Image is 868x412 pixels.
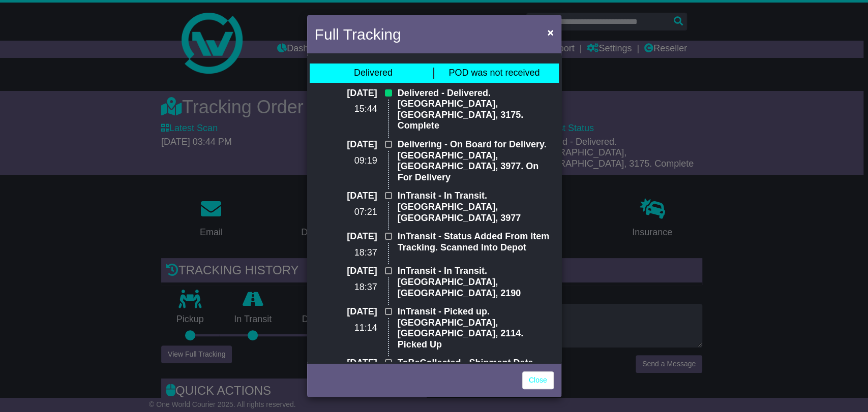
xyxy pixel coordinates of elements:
[522,371,554,389] a: Close
[315,266,377,277] p: [DATE]
[398,358,554,401] p: ToBeCollected - Shipment Data Received. [GEOGRAPHIC_DATA], [GEOGRAPHIC_DATA], 2114. Booked
[315,155,377,167] p: 09:19
[547,26,553,38] span: ×
[398,306,554,350] p: InTransit - Picked up. [GEOGRAPHIC_DATA], [GEOGRAPHIC_DATA], 2114. Picked Up
[448,68,540,78] span: POD was not received
[398,231,554,253] p: InTransit - Status Added From Item Tracking. Scanned Into Depot
[315,88,377,99] p: [DATE]
[315,282,377,293] p: 18:37
[398,266,554,299] p: InTransit - In Transit. [GEOGRAPHIC_DATA], [GEOGRAPHIC_DATA], 2190
[542,22,558,43] button: Close
[398,139,554,183] p: Delivering - On Board for Delivery. [GEOGRAPHIC_DATA], [GEOGRAPHIC_DATA], 3977. On For Delivery
[398,191,554,224] p: InTransit - In Transit. [GEOGRAPHIC_DATA], [GEOGRAPHIC_DATA], 3977
[315,306,377,318] p: [DATE]
[354,68,393,79] div: Delivered
[315,191,377,202] p: [DATE]
[315,207,377,218] p: 07:21
[315,23,401,46] h4: Full Tracking
[315,247,377,259] p: 18:37
[315,323,377,334] p: 11:14
[315,358,377,369] p: [DATE]
[315,104,377,115] p: 15:44
[398,88,554,132] p: Delivered - Delivered. [GEOGRAPHIC_DATA], [GEOGRAPHIC_DATA], 3175. Complete
[315,139,377,150] p: [DATE]
[315,231,377,242] p: [DATE]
